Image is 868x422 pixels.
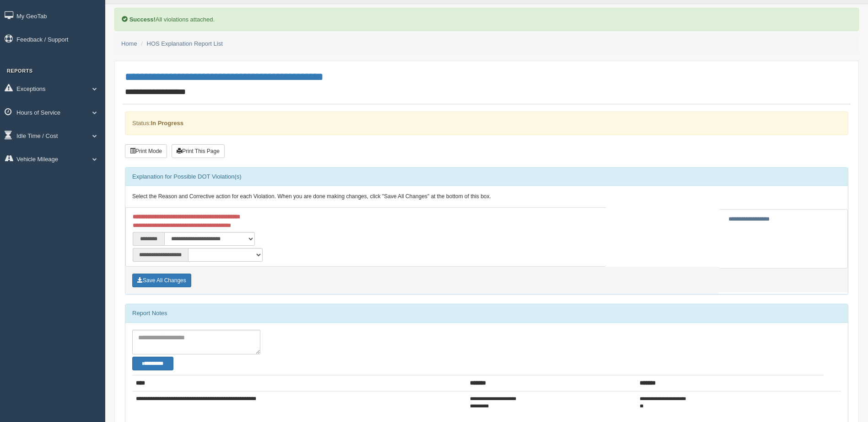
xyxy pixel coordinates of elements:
[125,144,167,158] button: Print Mode
[132,357,173,370] button: Change Filter Options
[125,111,848,135] div: Status:
[147,40,223,47] a: HOS Explanation Report List
[132,274,191,287] button: Save
[125,186,848,208] div: Select the Reason and Corrective action for each Violation. When you are done making changes, cli...
[125,304,848,322] div: Report Notes
[114,8,859,31] div: All violations attached.
[125,168,848,186] div: Explanation for Possible DOT Violation(s)
[172,144,225,158] button: Print This Page
[129,16,156,23] b: Success!
[121,40,137,47] a: Home
[151,120,183,127] strong: In Progress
